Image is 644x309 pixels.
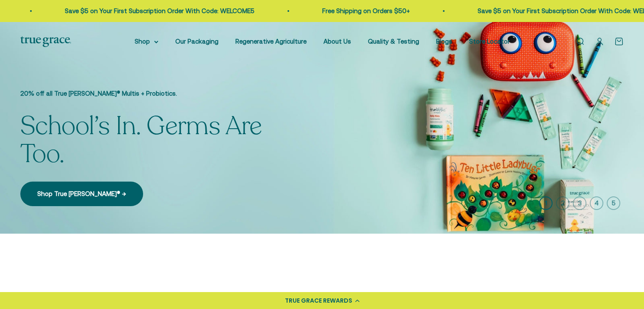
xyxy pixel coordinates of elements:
a: Store Locator [469,38,510,45]
a: Free Shipping on Orders $50+ [316,7,404,14]
button: 3 [573,196,586,210]
p: 20% off all True [PERSON_NAME]® Multis + Probiotics. [20,88,300,99]
split-lines: School’s In. Germs Are Too. [20,109,262,171]
button: 1 [539,196,553,210]
a: About Us [323,38,351,45]
a: Shop True [PERSON_NAME]® → [20,182,143,206]
summary: Shop [135,36,158,47]
a: Our Packaging [175,38,218,45]
div: TRUE GRACE REWARDS [285,296,352,305]
a: Blogs [436,38,452,45]
a: Regenerative Agriculture [235,38,307,45]
button: 5 [607,196,620,210]
button: 2 [556,196,569,210]
button: 4 [590,196,603,210]
p: Save $5 on Your First Subscription Order With Code: WELCOME5 [58,6,248,16]
a: Quality & Testing [368,38,419,45]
